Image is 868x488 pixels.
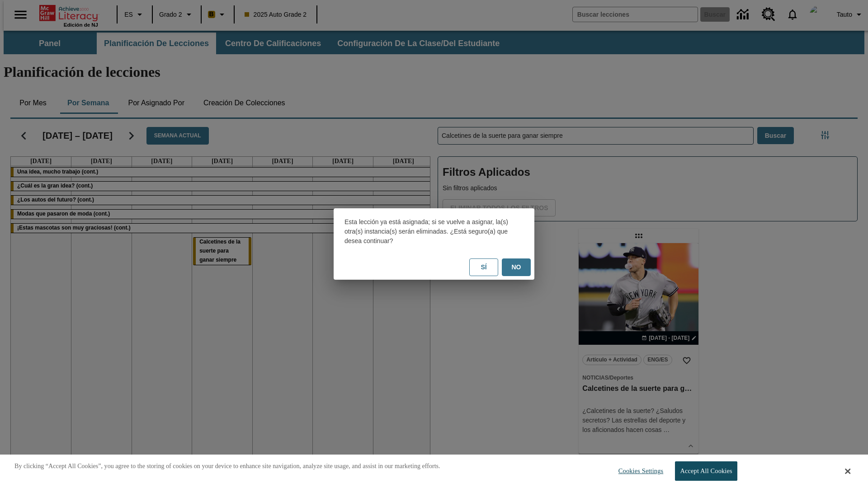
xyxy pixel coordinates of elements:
[845,467,850,475] button: Close
[610,462,667,480] button: Cookies Settings
[469,258,498,276] button: Sí
[14,462,440,471] p: By clicking “Accept All Cookies”, you agree to the storing of cookies on your device to enhance s...
[675,461,737,481] button: Accept All Cookies
[344,217,524,246] p: Esta lección ya está asignada; si se vuelve a asignar, la(s) otra(s) instancia(s) serán eliminada...
[502,258,531,276] button: No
